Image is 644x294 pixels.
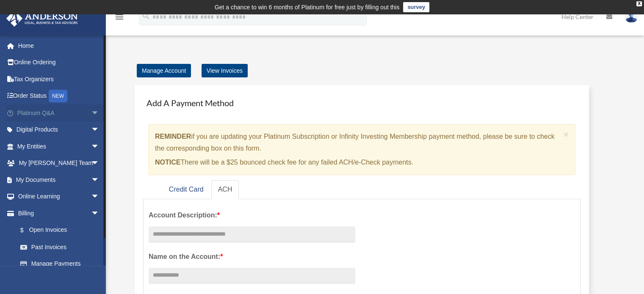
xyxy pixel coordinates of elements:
a: Past Invoices [12,239,112,256]
a: Manage Payments [12,256,108,272]
p: There will be a $25 bounced check fee for any failed ACH/e-Check payments. [155,157,560,168]
a: Billingarrow_drop_down [6,205,112,222]
a: View Invoices [202,64,248,77]
strong: NOTICE [155,159,180,166]
label: Name on the Account: [149,251,355,263]
div: Get a chance to win 6 months of Platinum for free just by filling out this [215,2,400,12]
a: Manage Account [137,64,191,77]
a: Tax Organizers [6,71,112,88]
a: My Documentsarrow_drop_down [6,171,112,188]
div: NEW [49,90,67,102]
span: arrow_drop_down [91,138,108,155]
h4: Add A Payment Method [143,93,580,112]
a: ACH [211,180,239,199]
a: Credit Card [162,180,210,199]
a: My Entitiesarrow_drop_down [6,138,112,155]
strong: REMINDER [155,133,191,140]
a: menu [114,15,124,22]
span: arrow_drop_down [91,188,108,206]
span: arrow_drop_down [91,205,108,222]
a: Order StatusNEW [6,88,112,105]
span: $ [25,225,29,236]
a: My [PERSON_NAME] Teamarrow_drop_down [6,155,112,172]
a: $Open Invoices [12,222,112,239]
div: close [636,1,642,6]
a: Platinum Q&Aarrow_drop_down [6,104,112,121]
span: arrow_drop_down [91,104,108,122]
a: survey [403,2,429,12]
a: Online Ordering [6,54,112,71]
a: Online Learningarrow_drop_down [6,188,112,205]
span: arrow_drop_down [91,171,108,189]
label: Account Description: [149,209,355,221]
img: Anderson Advisors Platinum Portal [4,10,80,27]
a: Home [6,37,112,54]
div: if you are updating your Platinum Subscription or Infinity Investing Membership payment method, p... [148,124,575,175]
span: arrow_drop_down [91,155,108,172]
span: arrow_drop_down [91,121,108,139]
button: Close [564,130,569,139]
img: User Pic [625,11,638,23]
i: search [141,11,151,21]
a: Digital Productsarrow_drop_down [6,121,112,138]
i: menu [114,12,124,22]
span: × [564,129,569,139]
